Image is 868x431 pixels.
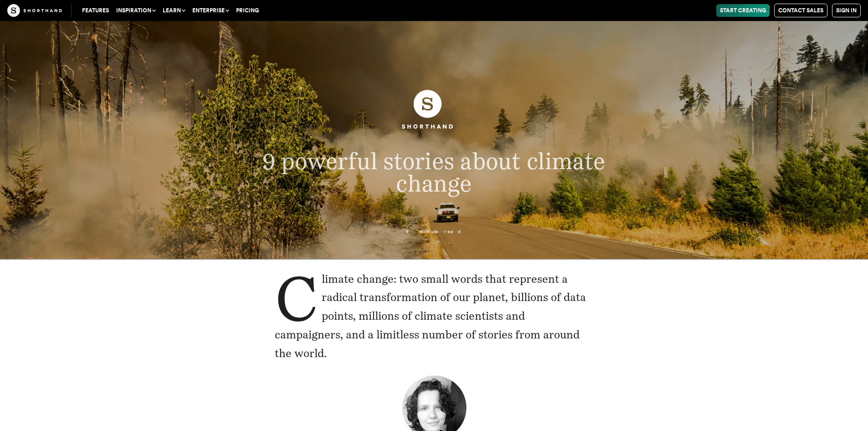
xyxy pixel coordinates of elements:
button: Learn [159,4,189,17]
a: Contact Sales [774,4,827,17]
a: Start Creating [716,4,770,17]
a: Pricing [232,4,262,17]
button: Enterprise [189,4,232,17]
button: Inspiration [113,4,159,17]
span: 9 powerful stories about climate change [263,147,606,197]
a: Features [78,4,113,17]
p: 6 minute read [226,229,642,234]
a: Sign in [832,4,861,17]
img: The Craft [7,4,62,17]
p: Climate change: two small words that represent a radical transformation of our planet, billions o... [275,270,594,363]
